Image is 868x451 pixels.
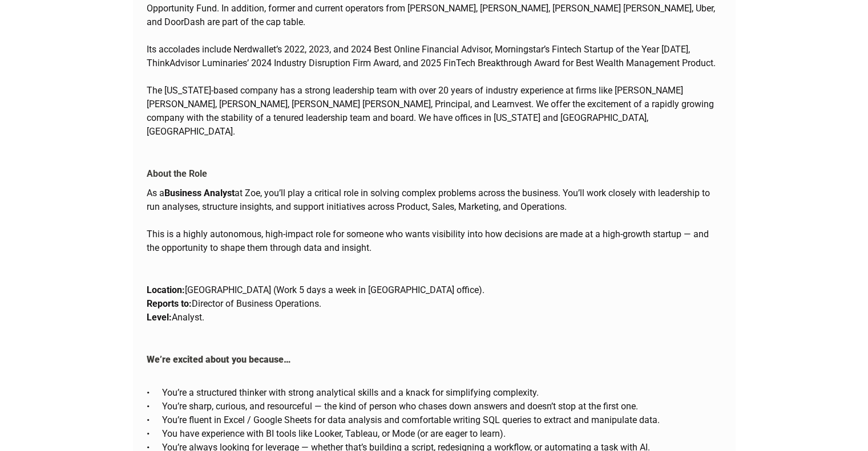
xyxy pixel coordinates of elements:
[147,354,290,365] strong: We’re excited about you because…
[147,43,722,70] p: Its accolades include Nerdwallet’s 2022, 2023, and 2024 Best Online Financial Advisor, Morningsta...
[162,413,722,427] p: You’re fluent in Excel / Google Sheets for data analysis and comfortable writing SQL queries to e...
[147,186,722,214] p: As a at Zoe, you’ll play a critical role in solving complex problems across the business. You’ll ...
[147,167,207,181] p: About the Role
[147,285,185,295] strong: Location:
[162,386,722,400] p: You’re a structured thinker with strong analytical skills and a knack for simplifying complexity.
[147,227,722,255] p: This is a highly autonomous, high-impact role for someone who wants visibility into how decisions...
[147,84,722,139] p: The [US_STATE]-based company has a strong leadership team with over 20 years of industry experien...
[147,283,722,324] p: [GEOGRAPHIC_DATA] (Work 5 days a week in [GEOGRAPHIC_DATA] office). Director of Business Operatio...
[162,400,722,413] p: You’re sharp, curious, and resourceful — the kind of person who chases down answers and doesn’t s...
[147,312,172,323] strong: Level:
[164,188,235,198] strong: Business Analyst
[147,298,192,309] strong: Reports to:
[162,427,722,441] p: You have experience with BI tools like Looker, Tableau, or Mode (or are eager to learn).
